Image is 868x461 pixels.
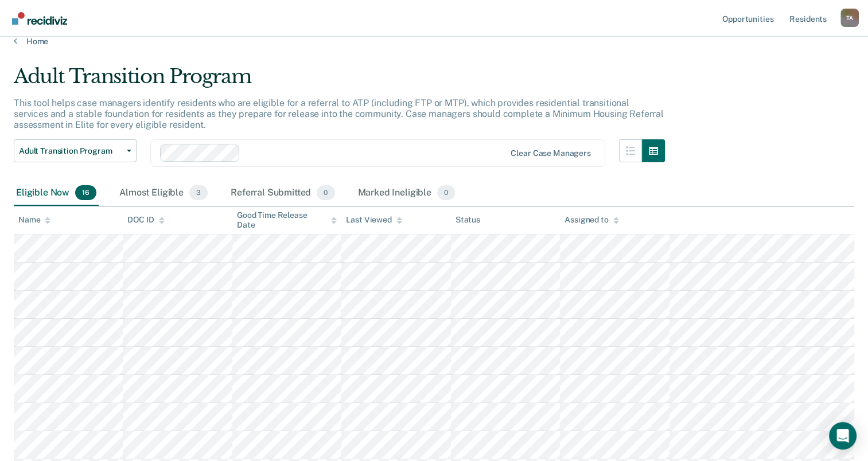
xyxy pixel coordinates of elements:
[511,149,590,158] div: Clear case managers
[456,215,480,225] div: Status
[19,146,122,156] span: Adult Transition Program
[840,9,859,27] button: Profile dropdown button
[14,36,854,46] a: Home
[14,181,99,206] div: Eligible Now16
[437,185,455,200] span: 0
[840,9,859,27] div: T A
[356,181,458,206] div: Marked Ineligible0
[189,185,208,200] span: 3
[14,139,137,162] button: Adult Transition Program
[14,65,665,97] div: Adult Transition Program
[346,215,402,225] div: Last Viewed
[12,12,67,25] img: Recidiviz
[237,210,337,230] div: Good Time Release Date
[18,215,50,225] div: Name
[14,97,664,130] p: This tool helps case managers identify residents who are eligible for a referral to ATP (includin...
[228,181,337,206] div: Referral Submitted0
[117,181,210,206] div: Almost Eligible3
[565,215,618,225] div: Assigned to
[317,185,334,200] span: 0
[829,422,857,450] div: Open Intercom Messenger
[127,215,164,225] div: DOC ID
[75,185,96,200] span: 16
